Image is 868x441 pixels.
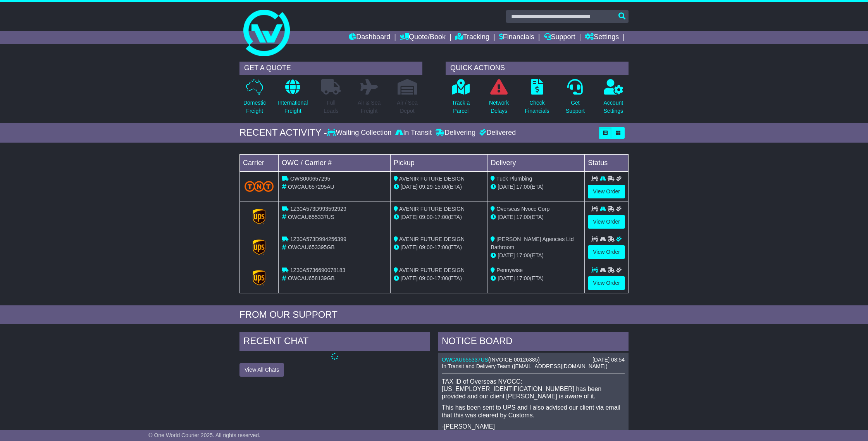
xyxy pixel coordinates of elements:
[399,176,465,182] span: AVENIR FUTURE DESIGN
[253,209,266,224] img: GetCarrierServiceLogo
[253,239,266,255] img: GetCarrierServiceLogo
[491,252,581,260] div: (ETA)
[401,184,418,190] span: [DATE]
[327,129,393,137] div: Waiting Collection
[491,213,581,221] div: (ETA)
[566,99,585,115] p: Get Support
[290,176,331,182] span: OWS000657295
[496,267,523,273] span: Pennywise
[442,378,625,400] p: TAX ID of Overseas NVOCC: [US_EMPLOYER_IDENTIFICATION_NUMBER] has been provided and our client [P...
[477,129,516,137] div: Delivered
[278,99,308,115] p: International Freight
[565,79,585,119] a: GetSupport
[525,99,549,115] p: Check Financials
[240,154,279,171] td: Carrier
[419,184,433,190] span: 09:29
[498,214,515,220] span: [DATE]
[516,214,530,220] span: 17:00
[490,357,538,363] span: INVOICE 00126385
[434,214,448,220] span: 17:00
[290,236,346,242] span: 1Z30A573D994256399
[401,214,418,220] span: [DATE]
[239,363,284,377] button: View All Chats
[288,244,335,250] span: OWCAU653395GB
[253,270,266,286] img: GetCarrierServiceLogo
[148,432,260,438] span: © One World Courier 2025. All rights reserved.
[498,184,515,190] span: [DATE]
[442,423,625,430] p: -[PERSON_NAME]
[516,184,530,190] span: 17:00
[442,404,625,419] p: This has been sent to UPS and I also advised our client via email that this was cleared by Customs.
[321,99,341,115] p: Full Loads
[588,276,625,290] a: View Order
[438,332,629,353] div: NOTICE BOARD
[496,176,532,182] span: Tuck Plumbing
[349,31,390,44] a: Dashboard
[451,79,470,119] a: Track aParcel
[603,79,624,119] a: AccountSettings
[489,99,509,115] p: Network Delays
[498,252,515,258] span: [DATE]
[588,245,625,259] a: View Order
[452,99,470,115] p: Track a Parcel
[243,79,266,119] a: DomesticFreight
[442,357,488,363] a: OWCAU655337US
[394,243,484,252] div: - (ETA)
[419,214,433,220] span: 09:00
[516,275,530,281] span: 17:00
[455,31,489,44] a: Tracking
[491,236,573,250] span: [PERSON_NAME] Agencies Ltd Bathroom
[394,213,484,221] div: - (ETA)
[487,154,585,171] td: Delivery
[394,274,484,283] div: - (ETA)
[585,31,619,44] a: Settings
[239,127,327,138] div: RECENT ACTIVITY -
[399,236,465,242] span: AVENIR FUTURE DESIGN
[585,154,629,171] td: Status
[239,332,430,353] div: RECENT CHAT
[419,275,433,281] span: 09:00
[290,267,345,273] span: 1Z30A5736690078183
[243,99,266,115] p: Domestic Freight
[442,363,608,369] span: In Transit and Delivery Team ([EMAIL_ADDRESS][DOMAIN_NAME])
[290,206,346,212] span: 1Z30A573D993592929
[288,184,334,190] span: OWCAU657295AU
[399,267,465,273] span: AVENIR FUTURE DESIGN
[588,185,625,198] a: View Order
[239,62,422,75] div: GET A QUOTE
[592,357,625,363] div: [DATE] 08:54
[394,183,484,191] div: - (ETA)
[401,244,418,250] span: [DATE]
[544,31,575,44] a: Support
[390,154,487,171] td: Pickup
[604,99,623,115] p: Account Settings
[434,184,448,190] span: 15:00
[419,244,433,250] span: 09:00
[588,215,625,229] a: View Order
[496,206,549,212] span: Overseas Nvocc Corp
[446,62,629,75] div: QUICK ACTIONS
[491,274,581,283] div: (ETA)
[516,252,530,258] span: 17:00
[358,99,381,115] p: Air & Sea Freight
[279,154,391,171] td: OWC / Carrier #
[288,275,335,281] span: OWCAU658139GB
[525,79,550,119] a: CheckFinancials
[499,31,534,44] a: Financials
[288,214,334,220] span: OWCAU655337US
[277,79,308,119] a: InternationalFreight
[245,181,274,191] img: TNT_Domestic.png
[491,183,581,191] div: (ETA)
[442,357,625,363] div: ( )
[498,275,515,281] span: [DATE]
[397,99,418,115] p: Air / Sea Depot
[239,309,629,320] div: FROM OUR SUPPORT
[400,31,446,44] a: Quote/Book
[401,275,418,281] span: [DATE]
[434,275,448,281] span: 17:00
[399,206,465,212] span: AVENIR FUTURE DESIGN
[434,244,448,250] span: 17:00
[434,129,477,137] div: Delivering
[393,129,434,137] div: In Transit
[489,79,509,119] a: NetworkDelays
